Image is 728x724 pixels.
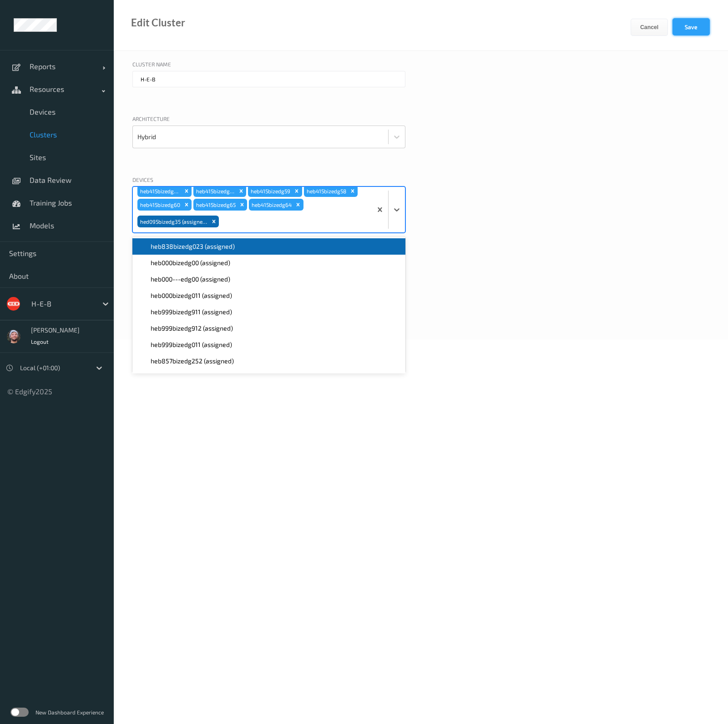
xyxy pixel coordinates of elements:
[293,199,303,211] div: Remove heb415bizedg64
[151,275,230,284] span: heb000---edg00 (assigned)
[237,199,247,211] div: Remove heb415bizedg65
[348,185,358,197] div: Remove heb415bizedg58
[631,19,668,36] button: Cancel
[132,115,405,126] div: Architecture
[137,185,182,197] div: heb415bizedg62
[193,185,237,197] div: heb415bizedg61
[151,307,232,317] span: heb999bizedg911 (assigned)
[248,185,292,197] div: heb415bizedg59
[132,176,405,186] div: Devices
[182,185,192,197] div: Remove heb415bizedg62
[292,185,302,197] div: Remove heb415bizedg59
[132,60,405,71] div: Cluster Name
[249,199,293,211] div: heb415bizedg64
[151,340,232,349] span: heb999bizedg011 (assigned)
[193,199,237,211] div: heb415bizedg65
[151,242,235,251] span: heb838bizedg023 (assigned)
[151,258,230,267] span: heb000bizedg00 (assigned)
[182,199,192,211] div: Remove heb415bizedg60
[209,216,219,227] div: Remove hed095bizedg35 (assigned)
[151,324,233,333] span: heb999bizedg912 (assigned)
[236,185,246,197] div: Remove heb415bizedg61
[304,185,348,197] div: heb415bizedg58
[131,18,185,27] div: Edit Cluster
[672,18,710,35] button: Save
[151,291,232,300] span: heb000bizedg011 (assigned)
[137,216,209,227] div: hed095bizedg35 (assigned)
[151,357,234,366] span: heb857bizedg252 (assigned)
[137,199,182,211] div: heb415bizedg60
